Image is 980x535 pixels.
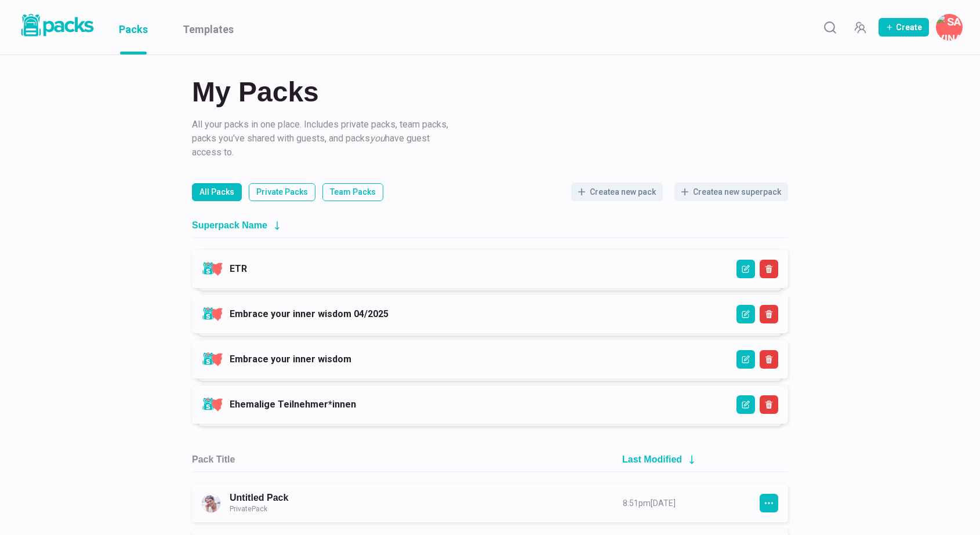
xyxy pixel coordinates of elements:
[17,12,96,39] img: Packs logo
[848,16,872,39] button: Manage Team Invites
[674,183,788,201] button: Createa new superpack
[879,18,929,37] button: Create Pack
[760,350,778,369] button: Delete Superpack
[818,16,841,39] button: Search
[936,14,963,41] button: Savina Tilmann
[571,183,663,201] button: Createa new pack
[192,78,788,106] h2: My Packs
[760,260,778,278] button: Delete Superpack
[736,395,755,414] button: Edit
[192,454,235,465] h2: Pack Title
[199,186,234,198] p: All Packs
[192,118,453,159] p: All your packs in one place. Includes private packs, team packs, packs you've shared with guests,...
[736,350,755,369] button: Edit
[370,133,385,144] i: you
[330,186,376,198] p: Team Packs
[736,260,755,278] button: Edit
[760,305,778,323] button: Delete Superpack
[736,305,755,323] button: Edit
[17,12,96,43] a: Packs logo
[760,395,778,414] button: Delete Superpack
[256,186,308,198] p: Private Packs
[192,220,267,231] h2: Superpack Name
[622,454,682,465] h2: Last Modified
